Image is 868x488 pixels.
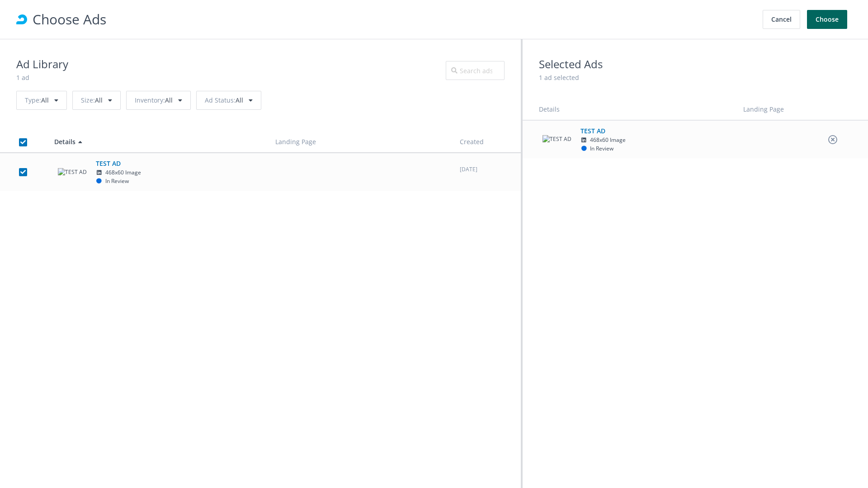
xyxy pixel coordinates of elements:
span: TEST AD [96,159,209,186]
span: Type : [25,96,41,104]
div: RollWorks [16,14,27,25]
h5: TEST AD [96,159,209,169]
div: All [126,91,191,110]
span: Inventory : [135,96,165,104]
span: 1 ad [16,73,29,82]
span: Landing Page [275,137,316,146]
span: Details [539,105,560,113]
h2: Selected Ads [539,56,852,73]
h2: Ad Library [16,56,68,73]
i: LinkedIn [96,170,103,175]
span: 1 ad selected [539,73,579,82]
div: 468x60 Image [96,169,209,177]
div: 468x60 Image [580,136,693,145]
p: Mar 30, 2021 [460,165,513,174]
input: Search ads [446,61,505,80]
h5: TEST AD [580,126,693,136]
button: Choose [807,10,847,29]
span: TEST AD [580,126,693,153]
img: TEST AD [542,135,571,144]
div: In Review [580,145,613,153]
div: All [196,91,261,110]
h1: Choose Ads [33,9,760,30]
button: Cancel [763,10,800,29]
span: Details [54,137,75,146]
span: Landing Page [743,105,784,113]
span: Size : [81,96,95,104]
span: Created [460,137,484,146]
img: TEST AD [58,168,87,177]
span: Help [23,6,41,14]
div: All [72,91,121,110]
i: LinkedIn [580,137,587,143]
div: All [16,91,67,110]
div: In Review [96,177,129,186]
span: Ad Status : [205,96,236,104]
